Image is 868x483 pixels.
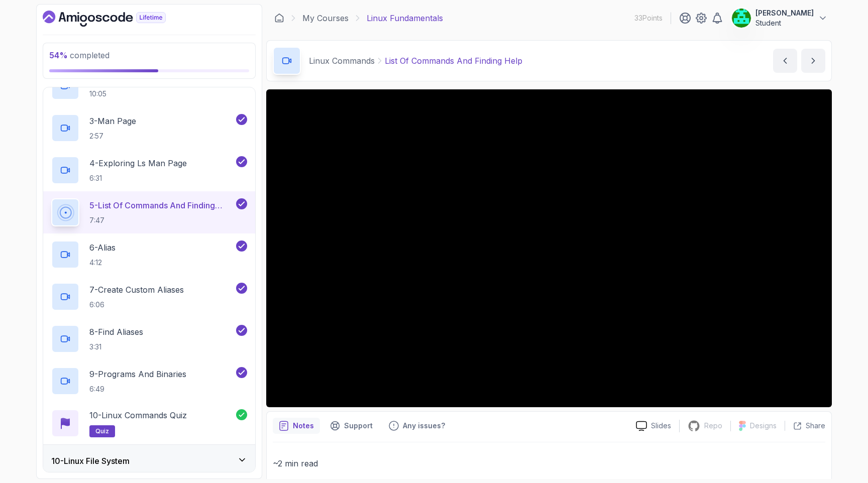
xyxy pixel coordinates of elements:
p: Linux Fundamentals [367,12,443,24]
p: 6 - Alias [89,241,116,254]
p: Share [806,421,825,431]
button: 4-Exploring ls Man Page6:31 [51,156,247,184]
p: 6:49 [89,384,186,394]
button: Feedback button [383,418,451,434]
p: Linux Commands [309,55,375,67]
button: Share [785,421,825,431]
p: 2:57 [89,131,136,141]
span: 54 % [49,50,68,60]
button: 10-Linux File System [43,445,255,477]
p: 4:12 [89,258,116,268]
button: next content [801,49,825,73]
a: Dashboard [43,11,189,27]
p: 7:47 [89,215,234,225]
a: My Courses [302,12,349,24]
p: ~2 min read [273,456,825,470]
p: 9 - Programs And Binaries [89,368,186,380]
button: 9-Programs And Binaries6:49 [51,367,247,395]
p: 5 - List Of Commands And Finding Help [89,199,234,211]
button: 8-Find Aliases3:31 [51,325,247,353]
p: Support [344,421,373,431]
p: 7 - Create Custom Aliases [89,284,184,296]
p: 3:31 [89,342,143,352]
p: Repo [704,421,722,431]
p: 4 - Exploring ls Man Page [89,157,187,169]
p: Any issues? [403,421,445,431]
img: user profile image [732,9,751,28]
p: 6:31 [89,173,187,183]
button: 5-List Of Commands And Finding Help7:47 [51,198,247,226]
a: Dashboard [274,13,284,23]
span: completed [49,50,110,60]
p: [PERSON_NAME] [755,8,814,18]
p: Designs [750,421,777,431]
p: 3 - Man Page [89,115,136,127]
p: 6:06 [89,300,184,310]
a: Slides [628,421,679,431]
p: 10 - Linux Commands Quiz [89,409,187,421]
button: 10-Linux Commands Quizquiz [51,409,247,437]
button: notes button [273,418,320,434]
p: Slides [651,421,671,431]
p: Notes [293,421,314,431]
h3: 10 - Linux File System [51,455,130,467]
p: 33 Points [634,13,663,23]
button: 6-Alias4:12 [51,240,247,269]
span: quiz [95,427,109,435]
p: Student [755,18,814,28]
p: 8 - Find Aliases [89,326,143,338]
p: 10:05 [89,89,204,99]
button: 3-Man Page2:57 [51,114,247,142]
button: 7-Create Custom Aliases6:06 [51,283,247,311]
iframe: 5 - List of Commands and finding help [266,89,832,407]
p: List Of Commands And Finding Help [385,55,522,67]
button: user profile image[PERSON_NAME]Student [731,8,828,28]
button: previous content [773,49,797,73]
button: Support button [324,418,379,434]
